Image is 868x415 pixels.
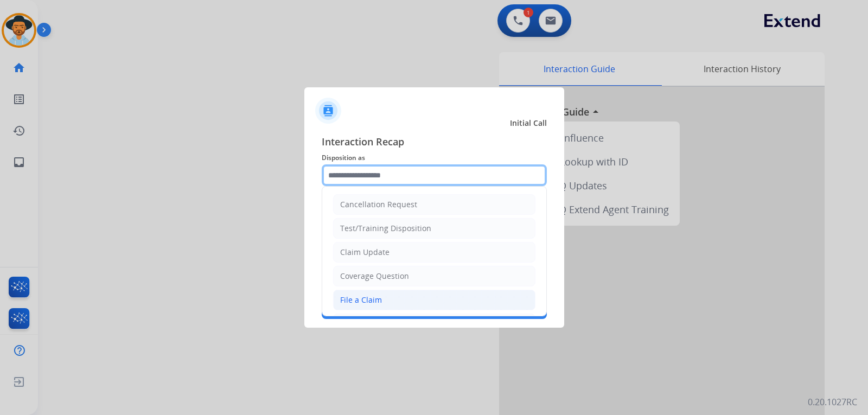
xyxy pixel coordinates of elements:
div: Coverage Question [340,271,409,282]
div: File a Claim [340,295,382,305]
div: Cancellation Request [340,199,417,210]
img: contactIcon [315,98,341,124]
div: Claim Update [340,247,390,258]
span: Initial Call [510,118,547,129]
div: Test/Training Disposition [340,223,431,234]
p: 0.20.1027RC [808,395,857,408]
span: Interaction Recap [322,134,547,151]
span: Disposition as [322,151,547,164]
